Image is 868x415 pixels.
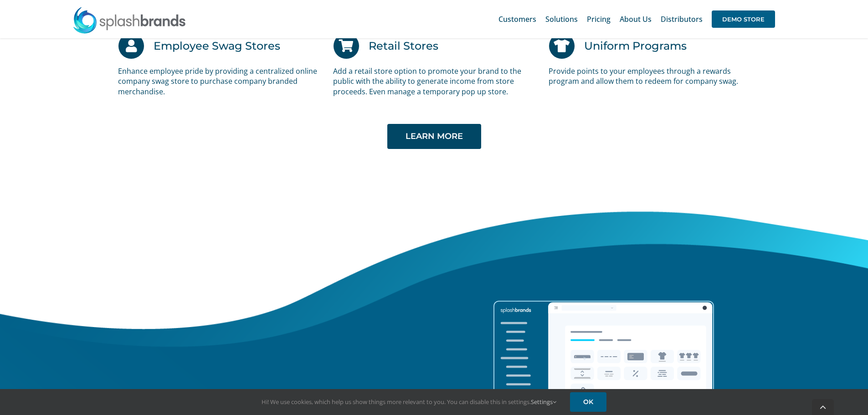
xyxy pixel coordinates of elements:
h3: Employee Swag Stores [154,33,280,59]
span: About Us [620,15,652,23]
span: Hi! We use cookies, which help us show things more relevant to you. You can disable this in setti... [262,398,556,406]
a: Settings [531,398,556,406]
span: Distributors [661,15,703,23]
span: LEARN MORE [406,132,463,141]
h3: Uniform Programs [584,33,687,59]
span: Customers [498,15,536,23]
span: Solutions [545,15,578,23]
a: DEMO STORE [712,5,775,34]
h3: Retail Stores [369,33,438,59]
a: LEARN MORE [387,124,481,149]
p: Provide points to your employees through a rewards program and allow them to redeem for company s... [549,66,750,87]
p: Enhance employee pride by providing a centralized online company swag store to purchase company b... [118,66,319,97]
a: Pricing [587,5,611,34]
a: Distributors [661,5,703,34]
p: Add a retail store option to promote your brand to the public with the ability to generate income... [333,66,534,97]
a: OK [570,392,606,412]
a: Customers [498,5,536,34]
img: SplashBrands.com Logo [72,6,186,34]
span: DEMO STORE [712,10,775,28]
span: Pricing [587,15,611,23]
nav: Main Menu Sticky [498,5,775,34]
